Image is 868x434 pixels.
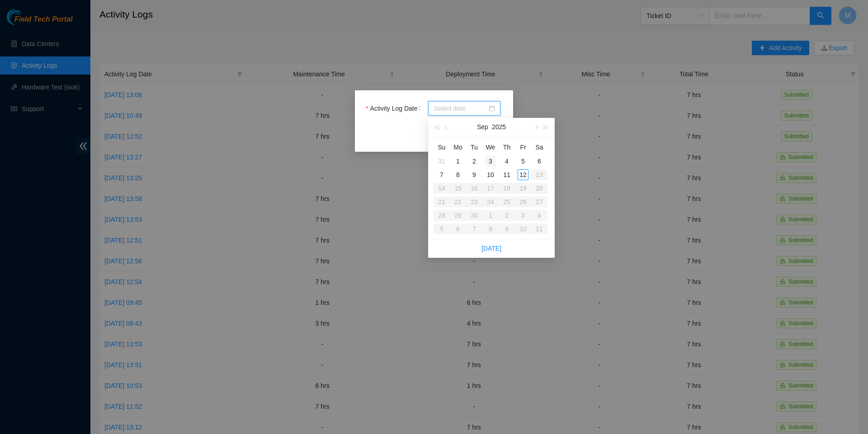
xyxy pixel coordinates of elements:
[450,168,466,182] td: 2025-09-08
[434,168,450,182] td: 2025-09-07
[366,101,424,116] label: Activity Log Date
[434,154,450,168] td: 2025-08-31
[469,169,480,180] div: 9
[482,154,499,168] td: 2025-09-03
[450,140,466,154] th: Mo
[485,156,496,167] div: 3
[436,156,447,167] div: 31
[434,140,450,154] th: Su
[501,156,512,167] div: 4
[482,140,499,154] th: We
[450,154,466,168] td: 2025-09-01
[515,168,531,182] td: 2025-09-12
[466,168,482,182] td: 2025-09-09
[499,168,515,182] td: 2025-09-11
[453,156,463,167] div: 1
[534,156,545,167] div: 6
[501,169,512,180] div: 11
[466,140,482,154] th: Tu
[518,169,528,180] div: 12
[469,156,480,167] div: 2
[482,168,499,182] td: 2025-09-10
[485,169,496,180] div: 10
[492,118,506,136] button: 2025
[499,140,515,154] th: Th
[499,154,515,168] td: 2025-09-04
[481,245,501,252] a: [DATE]
[515,154,531,168] td: 2025-09-05
[434,103,487,113] input: Activity Log Date
[466,154,482,168] td: 2025-09-02
[531,154,547,168] td: 2025-09-06
[453,169,463,180] div: 8
[531,140,547,154] th: Sa
[436,169,447,180] div: 7
[518,156,528,167] div: 5
[515,140,531,154] th: Fr
[477,118,488,136] button: Sep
